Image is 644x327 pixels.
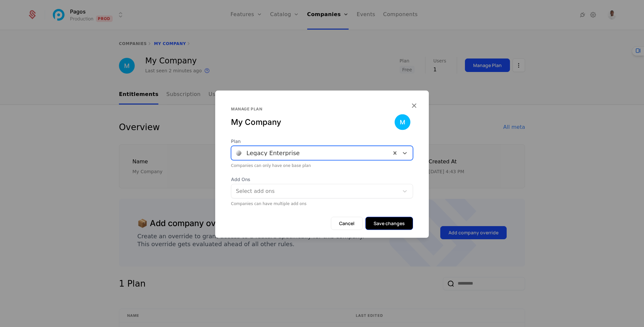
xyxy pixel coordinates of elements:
[231,138,413,144] span: Plan
[231,117,395,127] div: My Company
[365,217,413,230] button: Save changes
[395,114,410,130] img: My Company
[231,163,413,168] div: Companies can only have one base plan
[231,106,395,111] div: Manage plan
[231,201,413,206] div: Companies can have multiple add ons
[331,217,363,230] button: Cancel
[231,176,413,182] span: Add Ons
[236,187,396,195] div: Select add ons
